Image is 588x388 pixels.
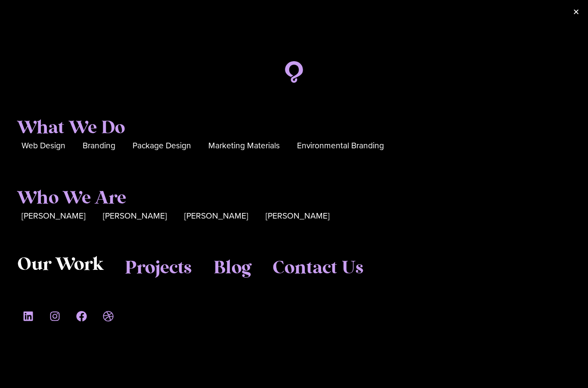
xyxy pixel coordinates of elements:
[208,139,280,153] a: Marketing Materials
[125,257,192,279] a: Projects
[573,9,579,15] a: Close
[17,117,125,139] a: What We Do
[133,139,191,153] a: Package Design
[297,139,384,153] a: Environmental Branding
[22,210,86,223] a: [PERSON_NAME]
[214,257,251,279] a: Blog
[22,139,65,153] a: Web Design
[103,210,167,223] a: [PERSON_NAME]
[17,254,103,275] a: Our Work
[184,210,248,223] a: [PERSON_NAME]
[17,188,126,209] a: Who We Are
[266,210,330,223] a: [PERSON_NAME]
[83,139,115,153] a: Branding
[272,257,364,279] a: Contact Us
